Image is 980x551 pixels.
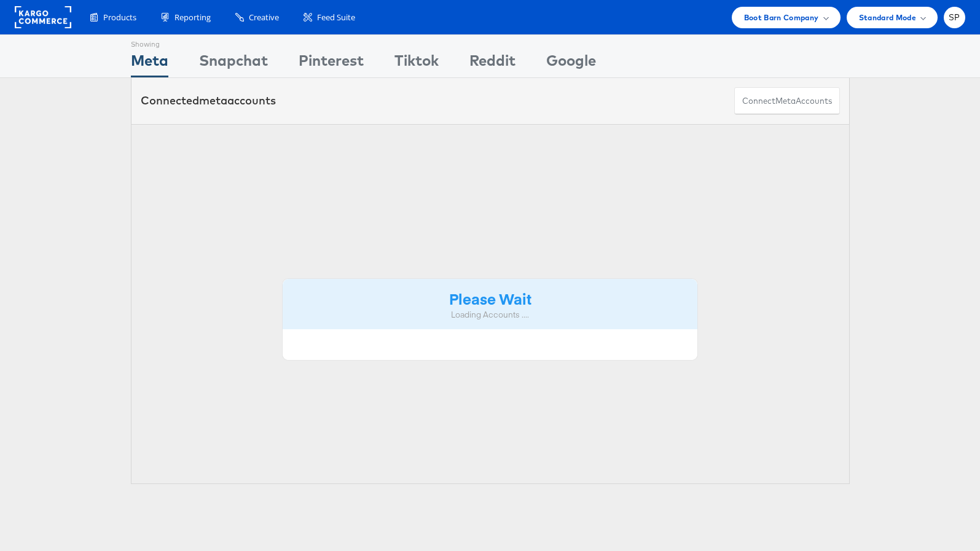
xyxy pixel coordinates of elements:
div: Pinterest [299,50,364,77]
div: Meta [131,50,168,77]
div: Tiktok [394,50,439,77]
button: ConnectmetaAccounts [734,87,840,115]
span: Boot Barn Company [744,11,819,24]
div: Loading Accounts .... [292,309,689,321]
span: meta [199,93,227,107]
div: Connected accounts [141,93,276,109]
span: SP [949,14,960,21]
div: Snapchat [199,50,268,77]
span: Reporting [174,12,211,23]
span: Feed Suite [317,12,355,23]
span: Products [103,12,136,23]
span: Standard Mode [859,11,916,24]
span: Creative [249,12,279,23]
div: Google [546,50,596,77]
strong: Please Wait [449,288,531,308]
div: Showing [131,35,168,50]
span: meta [775,95,796,107]
div: Reddit [469,50,515,77]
